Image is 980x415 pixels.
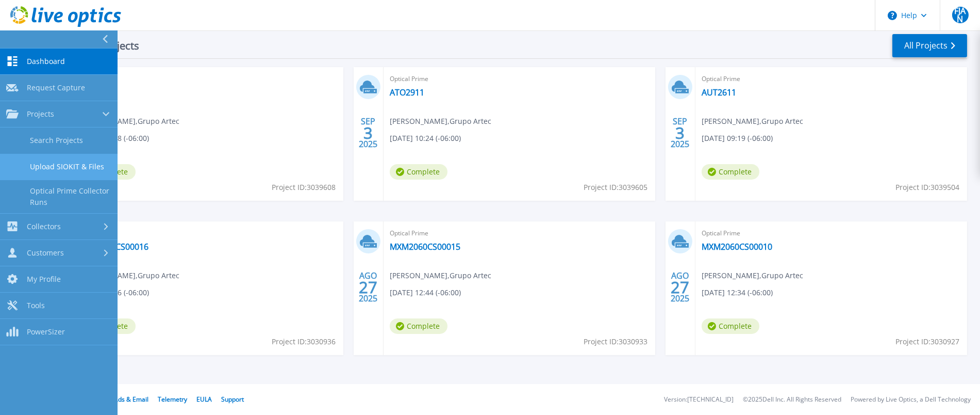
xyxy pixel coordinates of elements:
span: Project ID: 3030927 [895,336,959,347]
a: Telemetry [158,395,187,404]
span: 3 [363,129,373,137]
span: Optical Prime [78,73,337,85]
a: AUT2611 [702,87,736,98]
span: Projects [27,109,54,119]
span: 27 [671,283,689,292]
a: EULA [196,395,212,404]
span: Project ID: 3039504 [895,182,959,193]
li: © 2025 Dell Inc. All Rights Reserved [743,396,841,403]
span: PowerSizer [27,327,65,337]
span: Tools [27,301,45,310]
span: FJAN [952,7,969,23]
span: Dashboard [27,57,65,66]
span: [PERSON_NAME] , Grupo Artec [702,270,803,281]
span: Request Capture [27,83,85,92]
div: SEP 2025 [670,114,690,152]
span: Project ID: 3030936 [272,336,336,347]
span: [DATE] 12:34 (-06:00) [702,287,773,298]
span: [PERSON_NAME] , Grupo Artec [702,116,803,127]
span: Project ID: 3030933 [584,336,647,347]
div: SEP 2025 [358,114,378,152]
span: Complete [702,318,759,334]
span: Optical Prime [390,73,649,85]
span: Customers [27,248,64,258]
a: MXM2060CS00015 [390,242,460,252]
a: MXM2060CS00010 [702,242,772,252]
span: 3 [675,129,685,137]
span: Optical Prime [702,228,961,239]
div: AGO 2025 [358,268,378,306]
span: Project ID: 3039605 [584,182,647,193]
span: [PERSON_NAME] , Grupo Artec [78,270,179,281]
span: Project ID: 3039608 [272,182,336,193]
div: AGO 2025 [670,268,690,306]
li: Version: [TECHNICAL_ID] [664,396,734,403]
a: ATO2911 [390,87,424,98]
span: Complete [390,164,447,180]
span: Optical Prime [702,73,961,85]
span: [PERSON_NAME] , Grupo Artec [390,270,491,281]
span: 27 [359,283,377,292]
span: Collectors [27,222,61,231]
span: Complete [702,164,759,180]
span: Complete [390,318,447,334]
span: [DATE] 10:24 (-06:00) [390,133,461,144]
a: All Projects [892,34,967,57]
span: Optical Prime [78,228,337,239]
span: [PERSON_NAME] , Grupo Artec [390,116,491,127]
li: Powered by Live Optics, a Dell Technology [851,396,971,403]
a: Ads & Email [114,395,148,404]
span: Optical Prime [390,228,649,239]
a: Support [221,395,244,404]
span: [DATE] 12:44 (-06:00) [390,287,461,298]
span: [PERSON_NAME] , Grupo Artec [78,116,179,127]
span: My Profile [27,275,61,284]
span: [DATE] 09:19 (-06:00) [702,133,773,144]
